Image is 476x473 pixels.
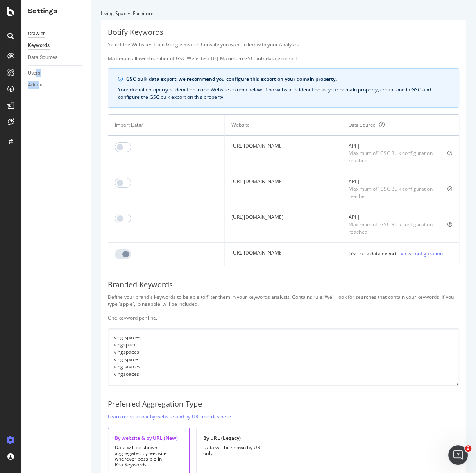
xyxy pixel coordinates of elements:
a: View configuration [401,249,443,258]
div: Data Sources [28,53,57,62]
div: Data Source [349,121,376,129]
div: GSC bulk data export | [349,249,452,258]
th: Website [225,115,342,136]
a: Admin [28,81,85,89]
a: Learn more about by website and by URL metrics here [108,412,231,421]
div: Admin [28,81,43,89]
div: Users [28,69,40,77]
iframe: Intercom live chat [448,445,468,465]
div: Crawler [28,30,45,38]
span: 2 [465,445,471,452]
div: Branded Keywords [108,280,459,290]
a: Data Sources [28,53,85,62]
div: Maximum of 1 GSC Bulk configuration reached [349,185,433,200]
div: Select the Websites from Google Search Console you want to link with your Analysis. Maximum allow... [108,41,459,62]
div: Settings [28,7,84,16]
div: Maximum of 1 GSC Bulk configuration reached [349,150,433,164]
div: API | [349,178,452,200]
div: Botify Keywords [108,27,459,38]
td: [URL][DOMAIN_NAME] [225,243,342,266]
textarea: living spaces livingspace livingspaces living space living soaces livingsoaces [108,328,459,386]
td: [URL][DOMAIN_NAME] [225,136,342,171]
div: Maximum of 1 GSC Bulk configuration reached [349,221,433,235]
div: info banner [108,68,459,108]
div: API | [349,214,452,236]
div: Your domain property is identified in the Website column below. If no website is identified as yo... [118,86,449,101]
div: By website & by URL (New) [115,434,183,441]
div: GSC bulk data export: we recommend you configure this export on your domain property. [126,75,449,83]
a: Keywords [28,41,85,50]
div: API | [349,142,452,164]
div: By URL (Legacy) [203,434,271,441]
td: [URL][DOMAIN_NAME] [225,207,342,243]
div: Preferred Aggregation Type [108,399,459,409]
div: Data will be shown aggregated by website wherever possible in RealKeywords [115,445,183,468]
th: Import Data? [108,115,225,136]
div: Define your brand's keywords to be able to filter them in your keywords analysis. Contains rule: ... [108,293,459,322]
div: Keywords [28,41,50,50]
a: Crawler [28,30,85,38]
a: Users [28,69,85,77]
div: Living Spaces Furniture [101,10,466,17]
div: Data will be shown by URL only [203,445,271,456]
td: [URL][DOMAIN_NAME] [225,171,342,207]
